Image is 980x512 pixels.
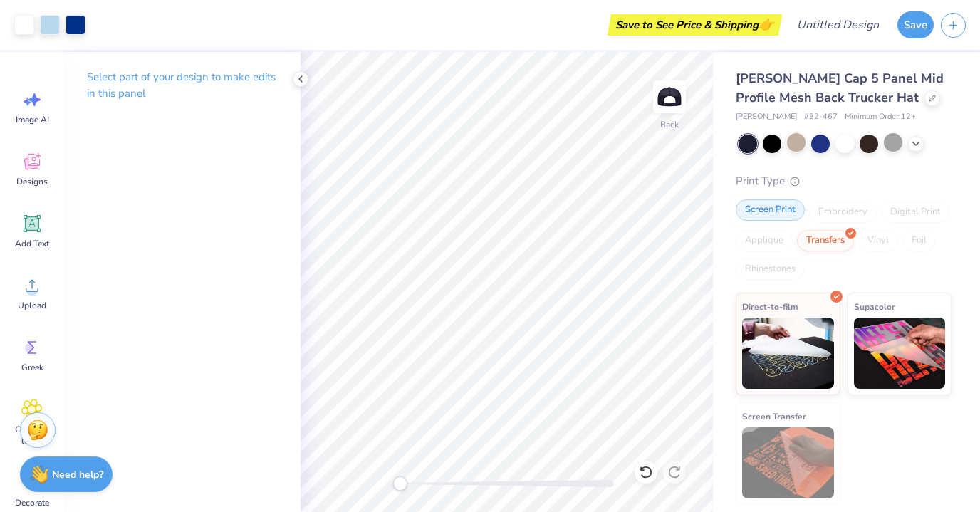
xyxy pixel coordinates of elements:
[16,114,49,125] span: Image AI
[742,299,798,314] span: Direct-to-film
[736,199,805,221] div: Screen Print
[759,16,774,33] span: 👉
[742,427,834,498] img: Screen Transfer
[845,111,916,123] span: Minimum Order: 12 +
[611,14,778,36] div: Save to See Price & Shipping
[854,299,895,314] span: Supacolor
[15,238,49,249] span: Add Text
[858,230,898,251] div: Vinyl
[16,176,48,187] span: Designs
[742,318,834,389] img: Direct-to-film
[18,300,46,311] span: Upload
[804,111,838,123] span: # 32-467
[9,424,56,446] span: Clipart & logos
[736,173,952,189] div: Print Type
[902,230,936,251] div: Foil
[15,497,49,508] span: Decorate
[854,318,946,389] img: Supacolor
[660,118,679,131] div: Back
[809,202,877,223] div: Embroidery
[87,69,278,102] p: Select part of your design to make edits in this panel
[736,111,797,123] span: [PERSON_NAME]
[786,11,890,39] input: Untitled Design
[742,409,806,424] span: Screen Transfer
[52,468,103,481] strong: Need help?
[393,476,407,491] div: Accessibility label
[736,258,805,280] div: Rhinestones
[736,70,944,106] span: [PERSON_NAME] Cap 5 Panel Mid Profile Mesh Back Trucker Hat
[21,362,43,373] span: Greek
[736,230,793,251] div: Applique
[897,11,934,38] button: Save
[655,83,684,111] img: Back
[797,230,854,251] div: Transfers
[881,202,950,223] div: Digital Print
